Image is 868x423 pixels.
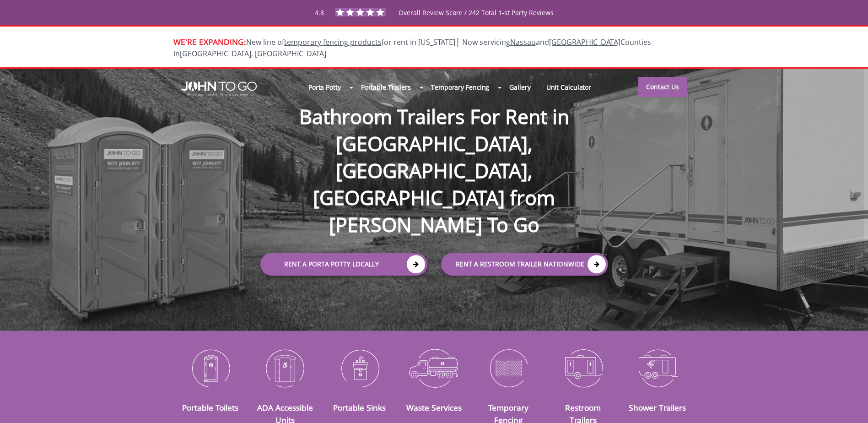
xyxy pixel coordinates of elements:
[441,253,608,276] a: rent a RESTROOM TRAILER Nationwide
[455,35,460,48] span: |
[181,81,257,96] img: JOHN to go
[173,37,651,59] span: Now servicing and Counties in
[539,77,599,97] a: Unit Calculator
[510,37,536,47] a: Nassau
[251,74,617,239] h1: Bathroom Trailers For Rent in [GEOGRAPHIC_DATA], [GEOGRAPHIC_DATA], [GEOGRAPHIC_DATA] from [PERSO...
[315,8,324,17] span: 4.8
[478,344,539,392] img: Temporary-Fencing-cion_N.png
[549,37,620,47] a: [GEOGRAPHIC_DATA]
[627,344,688,392] img: Shower-Trailers-icon_N.png
[404,344,464,392] img: Waste-Services-icon_N.png
[301,77,349,97] a: Porta Potty
[501,77,538,97] a: Gallery
[173,37,651,59] span: New line of for rent in [US_STATE]
[629,402,686,413] a: Shower Trailers
[423,77,497,97] a: Temporary Fencing
[329,344,390,392] img: Portable-Sinks-icon_N.png
[638,77,687,97] a: Contact Us
[173,36,246,47] span: WE'RE EXPANDING:
[182,402,238,413] a: Portable Toilets
[333,402,386,413] a: Portable Sinks
[254,344,315,392] img: ADA-Accessible-Units-icon_N.png
[353,77,419,97] a: Portable Trailers
[180,344,241,392] img: Portable-Toilets-icon_N.png
[260,253,427,276] a: Rent a Porta Potty Locally
[553,344,614,392] img: Restroom-Trailers-icon_N.png
[831,386,868,423] button: Live Chat
[180,49,326,59] a: [GEOGRAPHIC_DATA], [GEOGRAPHIC_DATA]
[399,8,554,35] span: Overall Review Score / 242 Total 1-st Party Reviews
[284,37,382,47] a: temporary fencing products
[406,402,462,413] a: Waste Services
